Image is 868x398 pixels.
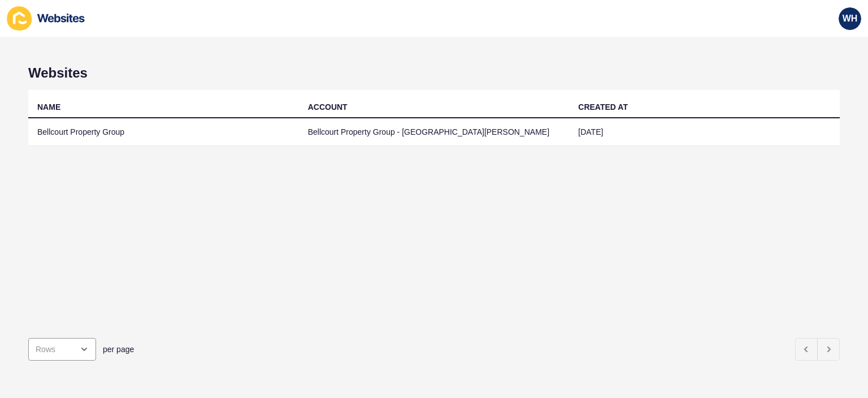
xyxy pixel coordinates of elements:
div: CREATED AT [578,101,628,113]
td: Bellcourt Property Group [28,118,299,146]
h1: Websites [28,65,840,81]
td: [DATE] [569,118,840,146]
div: NAME [37,101,60,113]
span: per page [103,344,134,355]
span: WH [843,13,858,24]
div: open menu [28,338,96,361]
div: ACCOUNT [308,101,348,113]
td: Bellcourt Property Group - [GEOGRAPHIC_DATA][PERSON_NAME] [299,118,570,146]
